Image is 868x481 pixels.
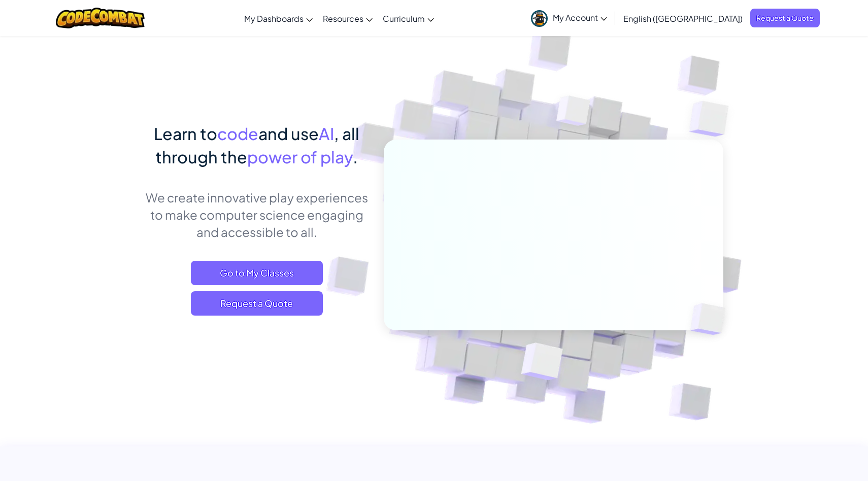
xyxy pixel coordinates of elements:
[496,321,587,405] img: Overlap cubes
[623,13,743,24] span: English ([GEOGRAPHIC_DATA])
[145,189,369,240] p: We create innovative play experiences to make computer science engaging and accessible to all.
[531,10,548,27] img: avatar
[191,261,323,285] a: Go to My Classes
[217,123,258,144] span: code
[383,13,425,24] span: Curriculum
[618,5,748,32] a: English ([GEOGRAPHIC_DATA])
[239,5,318,32] a: My Dashboards
[247,147,353,167] span: power of play
[378,5,439,32] a: Curriculum
[258,123,319,144] span: and use
[323,13,363,24] span: Resources
[750,9,820,27] a: Request a Quote
[244,13,304,24] span: My Dashboards
[353,147,358,167] span: .
[154,123,217,144] span: Learn to
[191,291,323,316] a: Request a Quote
[526,2,612,34] a: My Account
[319,123,334,144] span: AI
[318,5,378,32] a: Resources
[669,76,757,162] img: Overlap cubes
[56,8,145,28] img: CodeCombat logo
[538,76,611,151] img: Overlap cubes
[553,12,607,23] span: My Account
[674,282,750,356] img: Overlap cubes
